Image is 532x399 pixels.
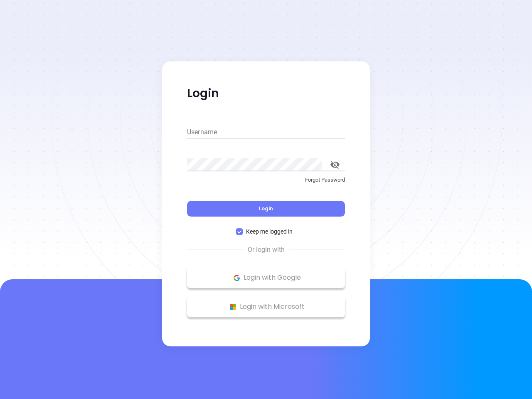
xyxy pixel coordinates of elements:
button: Microsoft Logo Login with Microsoft [187,296,345,317]
button: Login [187,201,345,217]
p: Login with Microsoft [191,300,341,313]
img: Google Logo [232,273,242,283]
button: Google Logo Login with Google [187,267,345,288]
img: Microsoft Logo [228,302,238,312]
span: Or login with [244,245,289,255]
button: toggle password visibility [325,155,345,175]
a: Forgot Password [187,176,345,191]
p: Login [187,86,345,101]
p: Forgot Password [187,176,345,184]
p: Login with Google [191,271,341,284]
span: Keep me logged in [243,227,296,236]
span: Login [259,205,273,212]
